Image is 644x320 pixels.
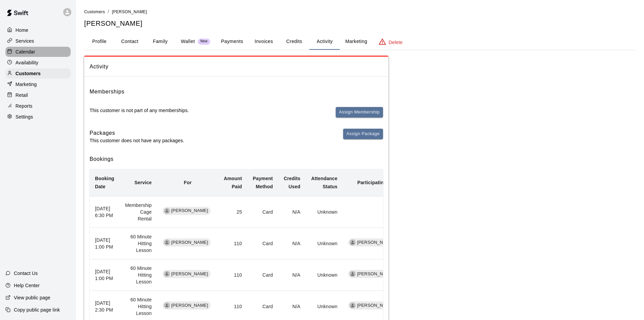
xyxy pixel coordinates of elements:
td: Card [247,228,278,259]
div: Riley Cornell [164,239,170,246]
p: Customers [16,70,41,77]
p: Home [16,27,28,34]
div: basic tabs example [84,34,636,50]
span: [PERSON_NAME] [169,239,211,246]
h6: Bookings [90,155,383,164]
b: Attendance Status [311,176,337,189]
b: Booking Date [95,176,114,189]
td: N/A [278,196,306,228]
button: Payments [216,34,248,50]
button: Assign Package [343,129,383,139]
div: Mike Colangelo [350,271,356,277]
p: View public page [14,294,50,301]
td: Membership Cage Rental [120,196,157,228]
span: Customers [84,9,105,14]
td: 60 Minute Hitting Lesson [120,228,157,259]
b: Credits Used [284,176,300,189]
a: Services [5,36,71,46]
p: This customer is not part of any memberships. [90,107,189,114]
a: Calendar [5,47,71,57]
button: Profile [84,34,115,50]
div: [PERSON_NAME] [348,270,397,278]
td: Unknown [306,259,343,291]
a: Customers [5,68,71,79]
button: Marketing [340,34,373,50]
p: Retail [16,92,28,99]
th: [DATE] 6:30 PM [90,196,120,228]
p: Settings [16,113,33,120]
td: 25 [218,196,247,228]
button: Invoices [248,34,279,50]
div: Mike Colangelo [350,239,356,246]
a: Settings [5,112,71,122]
button: Family [145,34,175,50]
a: Reports [5,101,71,111]
p: Availability [16,59,39,66]
span: [PERSON_NAME] [169,271,211,277]
th: [DATE] 1:00 PM [90,228,120,259]
b: For [184,180,192,185]
div: [PERSON_NAME] [348,238,397,247]
th: [DATE] 1:00 PM [90,259,120,291]
td: 110 [218,228,247,259]
span: [PERSON_NAME] [354,302,397,309]
span: [PERSON_NAME] [112,9,147,14]
p: Contact Us [14,270,38,277]
p: Copy public page link [14,306,60,313]
td: 110 [218,259,247,291]
td: N/A [278,228,306,259]
button: Activity [309,34,340,50]
div: Riley Cornell [164,271,170,277]
button: Assign Membership [336,107,383,118]
a: Marketing [5,79,71,89]
div: Mike Colangelo [350,302,356,308]
b: Payment Method [253,176,273,189]
div: [PERSON_NAME] [348,301,397,310]
span: [PERSON_NAME] [169,208,211,214]
td: Card [247,259,278,291]
span: Activity [90,62,383,71]
a: Availability [5,58,71,68]
h6: Packages [90,129,184,137]
b: Participating Staff [357,180,399,185]
p: Help Center [14,282,40,289]
div: Riley Cornell [164,208,170,214]
nav: breadcrumb [84,8,636,16]
span: [PERSON_NAME] [169,302,211,309]
span: [PERSON_NAME] [354,239,397,246]
span: New [198,39,210,44]
td: Unknown [306,196,343,228]
p: Marketing [16,81,37,88]
b: Amount Paid [224,176,242,189]
h6: Memberships [90,87,124,96]
td: 60 Minute Hitting Lesson [120,259,157,291]
p: Reports [16,103,32,109]
a: Retail [5,90,71,100]
b: Service [135,180,152,185]
p: Calendar [16,48,35,55]
li: / [108,8,109,15]
a: Customers [84,9,105,14]
p: Services [16,38,34,44]
button: Credits [279,34,309,50]
span: [PERSON_NAME] [354,271,397,277]
p: None [348,209,399,215]
h5: [PERSON_NAME] [84,19,636,28]
p: Delete [389,39,403,46]
td: Card [247,196,278,228]
a: Home [5,25,71,35]
button: Contact [115,34,145,50]
td: Unknown [306,228,343,259]
td: N/A [278,259,306,291]
p: Wallet [181,38,195,45]
p: This customer does not have any packages. [90,137,184,144]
